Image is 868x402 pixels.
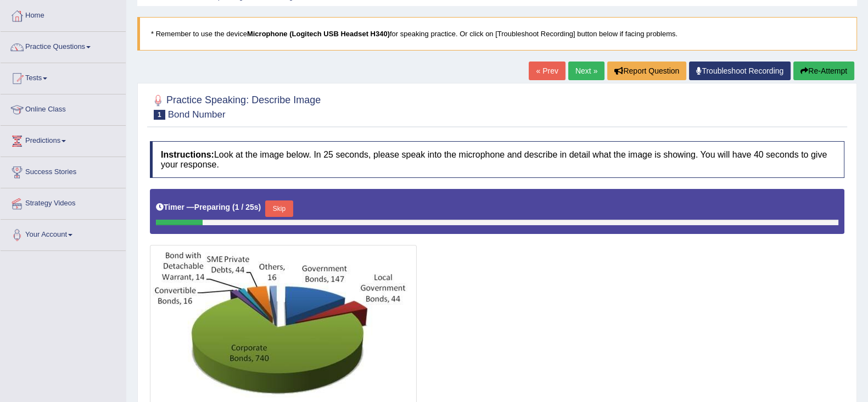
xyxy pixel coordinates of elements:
h4: Look at the image below. In 25 seconds, please speak into the microphone and describe in detail w... [150,141,844,178]
a: Practice Questions [1,32,126,59]
a: Your Account [1,220,126,247]
span: 1 [154,110,165,120]
button: Report Question [607,62,686,80]
b: Microphone (Logitech USB Headset H340) [247,30,390,38]
h2: Practice Speaking: Describe Image [150,92,321,120]
a: Predictions [1,126,126,153]
a: Strategy Videos [1,188,126,216]
a: Home [1,1,126,28]
blockquote: * Remember to use the device for speaking practice. Or click on [Troubleshoot Recording] button b... [137,17,857,51]
a: « Prev [529,62,565,80]
small: Bond Number [168,109,226,120]
b: Instructions: [161,150,214,159]
button: Re-Attempt [793,62,854,80]
b: Preparing [194,203,230,211]
b: ( [232,203,235,211]
b: ) [259,203,261,211]
h5: Timer — [156,203,261,211]
a: Troubleshoot Recording [689,62,791,80]
a: Next » [568,62,604,80]
b: 1 / 25s [235,203,259,211]
a: Online Class [1,94,126,122]
a: Success Stories [1,157,126,185]
a: Tests [1,63,126,91]
button: Skip [265,200,293,217]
